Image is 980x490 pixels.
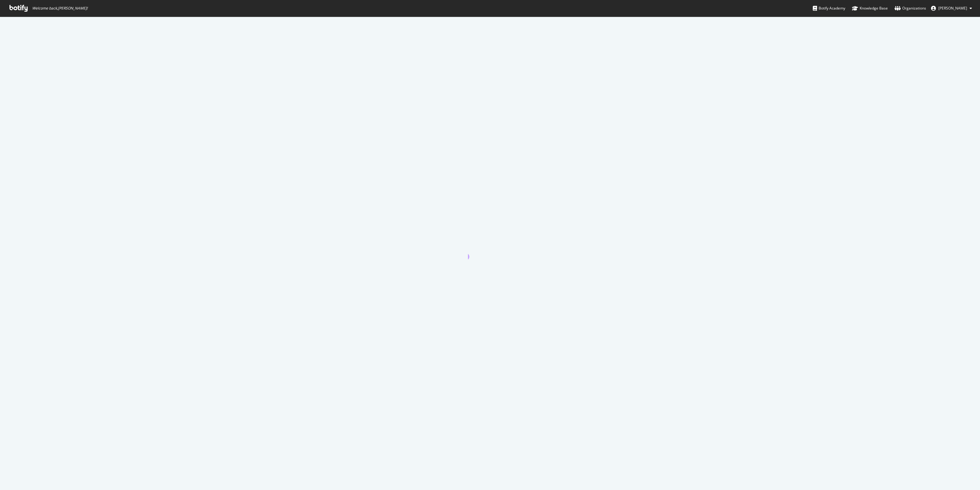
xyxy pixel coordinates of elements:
[852,5,888,11] div: Knowledge Base
[938,6,967,11] span: Matt Smiles
[895,5,926,11] div: Organizations
[926,3,977,13] button: [PERSON_NAME]
[813,5,845,11] div: Botify Academy
[32,6,88,11] span: Welcome back, [PERSON_NAME] !
[468,237,512,259] div: animation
